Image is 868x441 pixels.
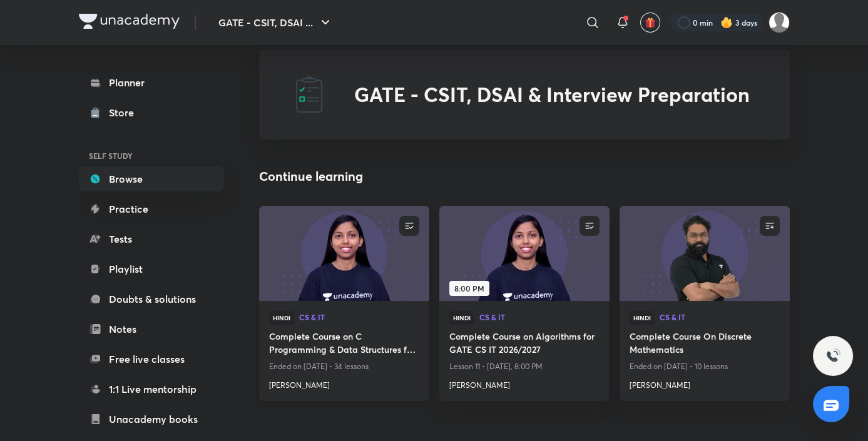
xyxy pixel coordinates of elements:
[289,74,329,114] img: GATE - CSIT, DSAI & Interview Preparation
[630,330,780,358] a: Complete Course On Discrete Mathematics
[479,313,600,322] a: CS & IT
[825,348,840,363] img: ttu
[79,347,224,372] a: Free live classes
[630,375,780,391] a: [PERSON_NAME]
[79,14,180,32] a: Company Logo
[257,205,431,302] img: new-thumbnail
[79,256,224,281] a: Playlist
[259,167,363,186] h2: Continue learning
[449,281,489,296] span: 8:00 PM
[479,313,600,321] span: CS & IT
[79,196,224,221] a: Practice
[449,330,600,358] a: Complete Course on Algorithms for GATE CS IT 2026/2027
[259,206,429,301] a: new-thumbnail
[269,330,419,358] a: Complete Course on C Programming & Data Structures for GATE CS IT
[269,311,294,325] span: Hindi
[439,206,610,301] a: new-thumbnail8:00 PM
[640,13,660,33] button: avatar
[437,205,611,302] img: new-thumbnail
[211,10,340,35] button: GATE - CSIT, DSAI ...
[630,358,780,375] p: Ended on [DATE] • 10 lessons
[449,375,600,391] a: [PERSON_NAME]
[79,166,224,191] a: Browse
[768,12,790,33] img: Varsha Sharma
[79,377,224,402] a: 1:1 Live mentorship
[449,358,600,375] p: Lesson 11 • [DATE], 8:00 PM
[79,317,224,342] a: Notes
[79,407,224,432] a: Unacademy books
[79,100,224,125] a: Store
[269,375,419,391] a: [PERSON_NAME]
[79,226,224,251] a: Tests
[645,17,656,28] img: avatar
[299,313,419,322] a: CS & IT
[79,145,224,166] h6: SELF STUDY
[109,105,141,120] div: Store
[79,286,224,312] a: Doubts & solutions
[299,313,419,321] span: CS & IT
[79,70,224,95] a: Planner
[449,311,474,325] span: Hindi
[620,206,790,301] a: new-thumbnail
[269,358,419,375] p: Ended on [DATE] • 34 lessons
[720,16,733,29] img: streak
[630,311,655,325] span: Hindi
[660,313,780,321] span: CS & IT
[660,313,780,322] a: CS & IT
[618,205,791,302] img: new-thumbnail
[354,83,750,106] h2: GATE - CSIT, DSAI & Interview Preparation
[79,14,180,29] img: Company Logo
